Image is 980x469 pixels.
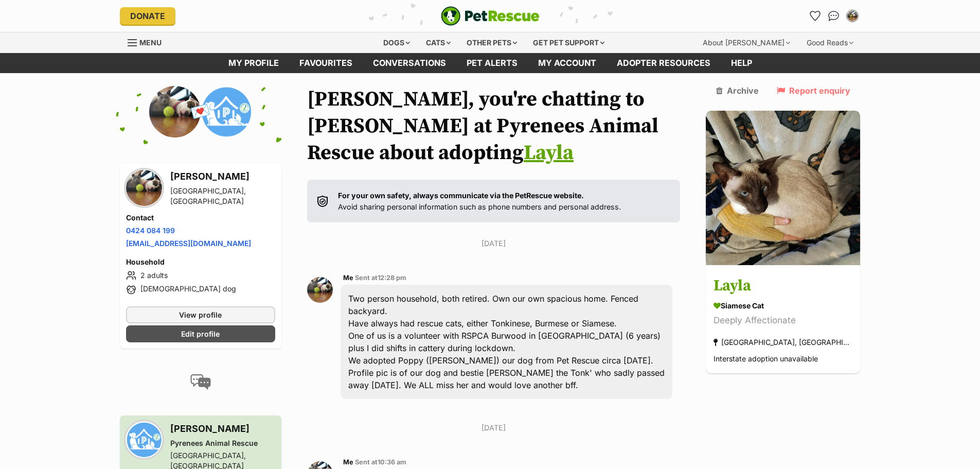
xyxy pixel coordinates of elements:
span: View profile [179,309,222,320]
img: Pyrenees Animal Rescue profile pic [201,86,252,137]
strong: For your own safety, always communicate via the PetRescue website. [338,191,584,200]
p: [DATE] [307,238,681,249]
span: 💌 [189,100,212,123]
li: [DEMOGRAPHIC_DATA] dog [126,284,275,296]
a: Adopter resources [607,53,721,73]
h3: Layla [714,274,852,298]
span: Sent at [355,274,406,282]
span: Me [343,458,353,466]
span: Edit profile [181,328,220,339]
a: [EMAIL_ADDRESS][DOMAIN_NAME] [126,239,251,248]
h4: Household [126,257,275,267]
div: Get pet support [526,32,612,53]
a: View profile [126,306,275,323]
img: conversation-icon-4a6f8262b818ee0b60e3300018af0b2d0b884aa5de6e9bcb8d3d4eeb1a70a7c4.svg [190,374,211,390]
a: Archive [716,86,759,95]
li: 2 adults [126,269,275,282]
p: [DATE] [307,422,681,433]
a: Layla [524,140,574,166]
a: Edit profile [126,325,275,342]
a: Favourites [807,8,824,24]
ul: Account quick links [807,8,861,24]
a: Help [721,53,762,73]
img: Ian Sprawson profile pic [307,277,333,303]
a: Report enquiry [777,86,850,95]
h3: [PERSON_NAME] [170,169,275,184]
span: 10:36 am [378,458,406,466]
h4: Contact [126,213,275,223]
a: My account [528,53,607,73]
div: [GEOGRAPHIC_DATA], [GEOGRAPHIC_DATA] [714,335,852,349]
span: Interstate adoption unavailable [714,354,818,363]
img: Pyrenees Animal Rescue profile pic [126,422,162,458]
a: PetRescue [441,6,540,26]
span: Sent at [355,458,406,466]
a: Menu [128,32,169,51]
img: Ian Sprawson profile pic [149,86,201,137]
h1: [PERSON_NAME], you're chatting to [PERSON_NAME] at Pyrenees Animal Rescue about adopting [307,86,681,166]
a: Favourites [289,53,363,73]
a: Pet alerts [456,53,528,73]
img: chat-41dd97257d64d25036548639549fe6c8038ab92f7586957e7f3b1b290dea8141.svg [828,11,839,21]
a: Conversations [826,8,842,24]
a: 0424 084 199 [126,226,175,235]
div: Cats [419,32,458,53]
a: My profile [218,53,289,73]
h3: [PERSON_NAME] [170,422,275,436]
p: Avoid sharing personal information such as phone numbers and personal address. [338,190,621,212]
img: logo-e224e6f780fb5917bec1dbf3a21bbac754714ae5b6737aabdf751b685950b380.svg [441,6,540,26]
div: Other pets [459,32,524,53]
div: Deeply Affectionate [714,314,852,327]
div: Pyrenees Animal Rescue [170,438,275,448]
div: [GEOGRAPHIC_DATA], [GEOGRAPHIC_DATA] [170,186,275,206]
span: Menu [139,38,162,47]
img: Ian Sprawson profile pic [847,11,858,21]
span: 12:28 pm [378,274,406,282]
a: conversations [363,53,456,73]
div: Good Reads [799,32,861,53]
button: My account [844,8,861,24]
div: About [PERSON_NAME] [696,32,797,53]
div: Two person household, both retired. Own our own spacious home. Fenced backyard. Have always had r... [341,285,673,399]
div: Dogs [376,32,417,53]
a: Layla Siamese Cat Deeply Affectionate [GEOGRAPHIC_DATA], [GEOGRAPHIC_DATA] Interstate adoption un... [706,267,860,373]
img: Layla [706,111,860,265]
div: Siamese Cat [714,300,852,311]
span: Me [343,274,353,282]
img: Ian Sprawson profile pic [126,170,162,206]
a: Donate [120,7,175,25]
